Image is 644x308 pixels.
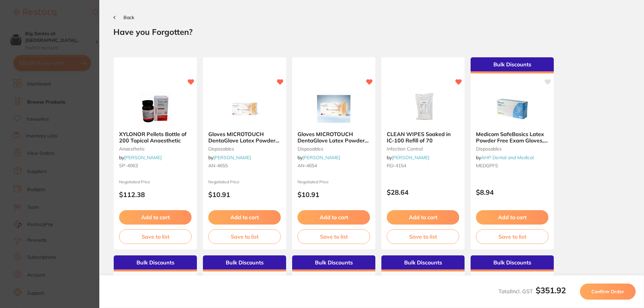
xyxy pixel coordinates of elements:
div: Bulk Discounts [471,57,554,73]
span: by [298,155,340,161]
span: by [387,155,429,161]
a: [PERSON_NAME] [392,155,429,161]
p: $28.64 [387,188,459,196]
button: Save to list [476,229,548,244]
button: Save to list [119,229,192,244]
p: $10.91 [298,191,370,198]
p: $8.94 [476,188,548,196]
a: AHP Dental and Medical [481,155,534,161]
button: Save to list [387,229,459,244]
button: Save to list [208,229,281,244]
h2: Have you Forgotten? [113,27,630,37]
button: Add to cart [298,210,370,224]
span: Back [123,14,134,20]
img: Medicom SafeBasics Latex Powder Free Exam Gloves, Small [490,92,534,126]
span: Total Incl. GST [498,288,566,295]
small: infection control [387,146,459,151]
p: $112.38 [119,191,192,198]
small: AN-4655 [208,163,281,168]
img: Gloves MICROTOUCH DentaGlove Latex Powder Free Small x 100 [312,92,356,126]
button: Add to cart [119,210,192,224]
p: $10.91 [208,191,281,198]
small: SP-4063 [119,163,192,168]
b: $351.92 [536,285,566,295]
button: Add to cart [208,210,281,224]
small: Negotiated Price [208,180,281,184]
div: Bulk Discounts [292,255,375,271]
small: RD-4154 [387,163,459,168]
img: Gloves MICROTOUCH DentaGlove Latex Powder Free Medium x 100 [223,92,266,126]
img: CLEAN WIPES Soaked in IC-100 Refill of 70 [401,92,445,126]
small: disposables [298,146,370,151]
small: Negotiated Price [119,180,192,184]
b: CLEAN WIPES Soaked in IC-100 Refill of 70 [387,131,459,143]
button: Back [113,15,134,20]
img: XYLONOR Pellets Bottle of 200 Topical Anaesthetic [133,92,177,126]
div: Bulk Discounts [471,255,554,271]
small: AN-4654 [298,163,370,168]
div: Bulk Discounts [381,255,465,271]
b: Gloves MICROTOUCH DentaGlove Latex Powder Free Small x 100 [298,131,370,143]
small: MEDGPFS [476,163,548,168]
span: by [119,155,162,161]
div: Bulk Discounts [114,255,197,271]
a: [PERSON_NAME] [124,155,162,161]
b: Gloves MICROTOUCH DentaGlove Latex Powder Free Medium x 100 [208,131,281,143]
small: disposables [208,146,281,151]
button: Confirm Order [580,284,636,300]
small: anaesthetic [119,146,192,151]
b: Medicom SafeBasics Latex Powder Free Exam Gloves, Small [476,131,548,143]
div: Bulk Discounts [203,255,286,271]
a: [PERSON_NAME] [213,155,251,161]
b: XYLONOR Pellets Bottle of 200 Topical Anaesthetic [119,131,192,143]
small: disposables [476,146,548,151]
span: by [208,155,251,161]
small: Negotiated Price [298,180,370,184]
button: Save to list [298,229,370,244]
a: [PERSON_NAME] [303,155,340,161]
span: by [476,155,534,161]
button: Add to cart [476,210,548,224]
span: Confirm Order [591,289,624,295]
button: Add to cart [387,210,459,224]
